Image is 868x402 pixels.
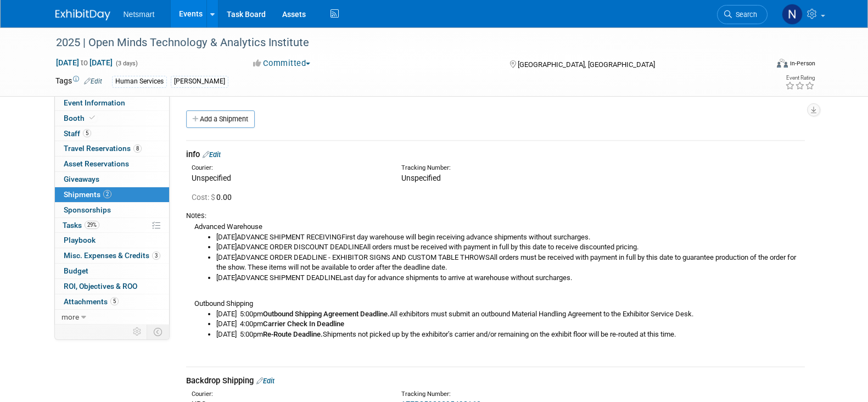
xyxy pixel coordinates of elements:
[186,149,805,160] div: info
[55,141,169,156] a: Travel Reservations8
[52,33,751,53] div: 2025 | Open Minds Technology & Analytics Institute
[64,129,91,138] span: Staff
[216,253,805,273] li: [DATE]ADVANCE ORDER DEADLINE - EXHIBITOR SIGNS AND CUSTOM TABLE THROWSAll orders must be received...
[401,164,647,172] div: Tracking Number:
[249,58,315,69] button: Committed
[216,242,805,253] li: [DATE]ADVANCE ORDER DISCOUNT DEADLINEAll orders must be received with payment in full by this dat...
[64,266,88,275] span: Budget
[186,375,805,387] div: Backdrop Shipping
[186,211,805,221] div: Notes:
[84,77,102,85] a: Edit
[152,252,160,260] span: 3
[55,248,169,263] a: Misc. Expenses & Credits3
[64,175,99,183] span: Giveaways
[192,193,236,202] span: 0.00
[55,187,169,202] a: Shipments2
[63,221,99,230] span: Tasks
[115,60,138,67] span: (3 days)
[55,233,169,248] a: Playbook
[263,330,323,338] b: Re-Route Deadline.
[186,221,805,355] div: Advanced Warehouse Outbound Shipping
[124,10,155,19] span: Netsmart
[216,330,805,340] li: [DATE] 5:00pm Shipments not picked up by the exhibitor’s carrier and/or remaining on the exhibit ...
[128,325,147,339] td: Personalize Event Tab Strip
[64,98,125,107] span: Event Information
[55,218,169,233] a: Tasks29%
[55,9,110,20] img: ExhibitDay
[55,126,169,141] a: Staff5
[186,110,255,128] a: Add a Shipment
[216,319,805,330] li: [DATE] 4:00pm
[203,150,221,159] a: Edit
[703,57,816,74] div: Event Format
[55,172,169,187] a: Giveaways
[789,59,815,68] div: In-Person
[64,144,142,153] span: Travel Reservations
[64,159,129,168] span: Asset Reservations
[55,58,113,68] span: [DATE] [DATE]
[55,310,169,325] a: more
[64,297,119,306] span: Attachments
[263,320,344,328] b: Carrier Check In Deadline
[55,96,169,110] a: Event Information
[64,251,160,260] span: Misc. Expenses & Credits
[61,312,79,321] span: more
[192,390,385,399] div: Courier:
[64,205,111,214] span: Sponsorships
[518,60,655,69] span: [GEOGRAPHIC_DATA], [GEOGRAPHIC_DATA]
[785,75,815,81] div: Event Rating
[216,232,805,243] li: [DATE]ADVANCE SHIPMENT RECEIVINGFirst day warehouse will begin receiving advance shipments withou...
[171,76,228,87] div: [PERSON_NAME]
[55,111,169,126] a: Booth
[55,75,102,88] td: Tags
[55,203,169,217] a: Sponsorships
[777,59,788,68] img: Format-Inperson.png
[89,115,95,121] i: Booth reservation complete
[192,164,385,172] div: Courier:
[216,309,805,320] li: [DATE] 5:00pm All exhibitors must submit an outbound Material Handling Agreement to the Exhibitor...
[64,282,137,291] span: ROI, Objectives & ROO
[55,157,169,171] a: Asset Reservations
[256,377,275,385] a: Edit
[112,76,167,87] div: Human Services
[732,10,757,19] span: Search
[64,190,111,199] span: Shipments
[782,4,803,25] img: Nina Finn
[64,114,97,122] span: Booth
[401,390,647,399] div: Tracking Number:
[103,190,111,198] span: 2
[401,174,441,182] span: Unspecified
[192,193,216,202] span: Cost: $
[110,297,119,305] span: 5
[83,129,91,137] span: 5
[216,273,805,283] li: [DATE]ADVANCE SHIPMENT DEADLINELast day for advance shipments to arrive at warehouse without surc...
[147,325,169,339] td: Toggle Event Tabs
[263,310,390,318] b: Outbound Shipping Agreement Deadline.
[64,236,96,244] span: Playbook
[55,264,169,278] a: Budget
[85,221,99,229] span: 29%
[55,279,169,294] a: ROI, Objectives & ROO
[55,294,169,309] a: Attachments5
[192,172,385,183] div: Unspecified
[133,144,142,153] span: 8
[717,5,768,24] a: Search
[79,58,89,67] span: to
